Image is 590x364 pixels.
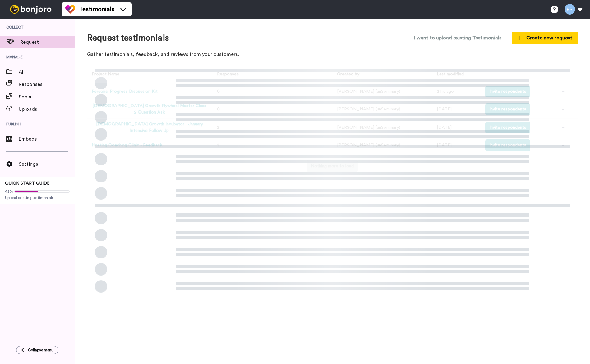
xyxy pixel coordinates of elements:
button: Personal Progress Discussion Kit [92,88,158,95]
span: Settings [19,160,75,168]
span: All [19,68,75,76]
span: 42% [5,189,13,194]
span: 0 [217,107,220,111]
td: [PERSON_NAME] (unSeminary) [332,100,432,119]
th: Last modified [432,66,481,83]
button: Invite respondents [485,86,530,97]
button: I want to upload existing Testimonials [409,31,506,45]
td: [DATE] [432,119,481,137]
td: [PERSON_NAME] (unSeminary) [332,119,432,137]
td: [PERSON_NAME] (unSeminary) [332,137,432,154]
button: Invite respondents [485,103,530,115]
span: Uploads [19,106,75,113]
td: [PERSON_NAME] (unSeminary) [332,83,432,100]
span: I want to upload existing Testimonials [414,34,501,42]
span: Create new request [518,34,572,42]
th: Created by [332,66,432,83]
button: [DEMOGRAPHIC_DATA] Growth Flywheel Master Class 2 Question Ask [92,103,207,116]
img: bj-logo-header-white.svg [7,5,54,14]
span: Testimonials [79,5,114,14]
td: [DATE] [432,100,481,119]
span: Embeds [19,135,75,143]
button: Invite respondents [485,122,530,133]
span: 1 [217,143,219,147]
span: Responses [214,72,239,76]
button: [DEMOGRAPHIC_DATA] Growth Incubator - January Intensive Follow Up [92,121,207,134]
span: Responses [19,81,75,88]
button: Collapse menu [16,346,58,354]
span: Upload existing testimonials [5,195,70,200]
button: Create new request [512,32,578,44]
th: Project Name [87,66,210,83]
img: tm-color.svg [65,4,75,14]
p: Gather testimonials, feedback, and reviews from your customers. [87,51,578,58]
button: Invite respondents [485,139,530,151]
span: Social [19,93,75,101]
td: [DATE] [432,137,481,154]
span: 2 [217,125,219,130]
td: 2 hr. ago [432,83,481,100]
span: QUICK START GUIDE [5,181,50,186]
span: 0 [217,89,220,94]
h1: Request testimonials [87,33,169,43]
span: Request [20,38,75,46]
button: Nothing more to load [307,160,358,172]
span: Collapse menu [28,348,53,353]
button: Hosting Coaching Clinic - Feedback [92,142,162,149]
